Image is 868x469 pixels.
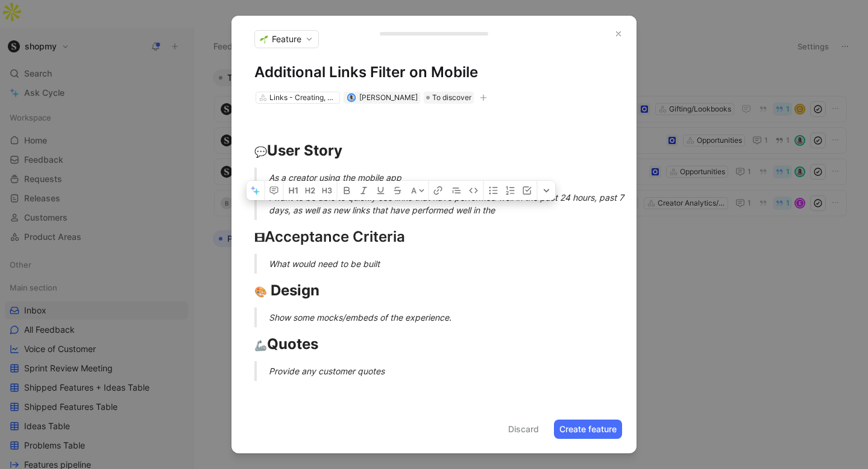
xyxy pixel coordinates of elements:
div: To discover [424,92,474,104]
div: As a creator using the mobile app [269,171,628,184]
img: avatar [348,94,354,101]
div: I want to be able to quickly see links that have performed well in the past 24 hours, past 7 days... [269,191,628,216]
em: Show some mocks/embeds of the experience. [269,312,451,323]
span: 🦾 [254,339,267,351]
img: 🌱 [260,35,268,43]
em: Provide any customer quotes [269,366,385,376]
button: Create feature [554,420,622,439]
button: Discard [503,420,544,439]
h1: Additional Links Filter on Mobile [254,63,614,82]
strong: Design [271,282,319,299]
span: 💬 [254,146,267,158]
div: Links - Creating, Sharing, Viewing [269,92,337,104]
span: [PERSON_NAME] [359,93,418,102]
span: To discover [432,92,471,104]
strong: Quotes [254,335,318,353]
span: Feature [272,33,301,45]
span: 🎨 [254,286,267,298]
em: What would need to be built [269,259,380,269]
strong: User Story [267,142,342,159]
span: 🎞 [254,232,265,244]
div: Acceptance Criteria [254,226,614,248]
